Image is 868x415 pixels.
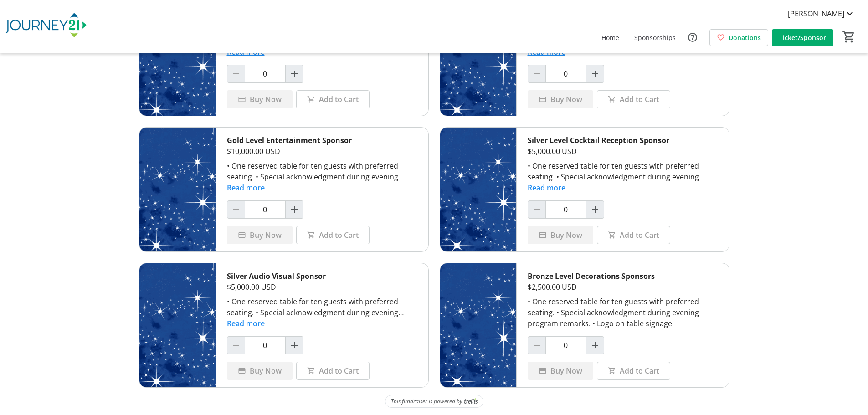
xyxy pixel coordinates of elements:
img: Trellis Logo [464,398,478,405]
span: Ticket/Sponsor [779,33,826,42]
a: Home [594,29,627,46]
input: Gold Level Entertainment Sponsor Quantity [245,200,286,219]
button: Increment by one [586,201,604,218]
div: $5,000.00 USD [528,146,718,157]
span: This fundraiser is powered by [391,397,462,405]
button: [PERSON_NAME] [781,6,863,21]
button: Increment by one [586,337,604,354]
img: Silver Level Cocktail Reception Sponsor [440,128,516,251]
button: Cart [841,29,857,45]
button: Increment by one [286,65,303,82]
span: [PERSON_NAME] [788,8,844,19]
span: Home [601,33,619,42]
img: Gold Level Entertainment Sponsor [139,128,216,251]
img: Journey21's Logo [5,4,87,49]
div: $2,500.00 USD [528,282,718,292]
div: • One reserved table for ten guests with preferred seating. • Special acknowledgment during eveni... [227,296,417,318]
span: Sponsorships [634,33,676,42]
div: Gold Level Entertainment Sponsor [227,135,417,146]
a: Sponsorships [627,29,683,46]
div: • One reserved table for ten guests with preferred seating. • Special acknowledgment during eveni... [528,296,718,329]
input: Platinum Level Dinner Sponsor Quantity [545,65,586,83]
div: • One reserved table for ten guests with preferred seating. • Special acknowledgment during eveni... [528,160,718,182]
a: Donations [709,29,768,46]
div: $10,000.00 USD [227,146,417,157]
div: Silver Level Cocktail Reception Sponsor [528,135,718,146]
button: Read more [227,318,265,329]
div: • One reserved table for ten guests with preferred seating. • Special acknowledgment during eveni... [227,160,417,182]
button: Read more [227,182,265,193]
input: Presenting Sponsor Quantity [245,65,286,83]
button: Increment by one [286,201,303,218]
button: Increment by one [586,65,604,82]
img: Bronze Level Decorations Sponsors [440,263,516,387]
span: Donations [729,33,761,42]
button: Help [683,28,702,46]
button: Read more [528,182,565,193]
button: Increment by one [286,337,303,354]
img: Silver Audio Visual Sponsor [139,263,216,387]
input: Silver Level Cocktail Reception Sponsor Quantity [545,200,586,219]
input: Silver Audio Visual Sponsor Quantity [245,336,286,354]
div: Silver Audio Visual Sponsor [227,271,417,282]
div: $5,000.00 USD [227,282,417,292]
a: Ticket/Sponsor [772,29,833,46]
input: Bronze Level Decorations Sponsors Quantity [545,336,586,354]
div: Bronze Level Decorations Sponsors [528,271,718,282]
